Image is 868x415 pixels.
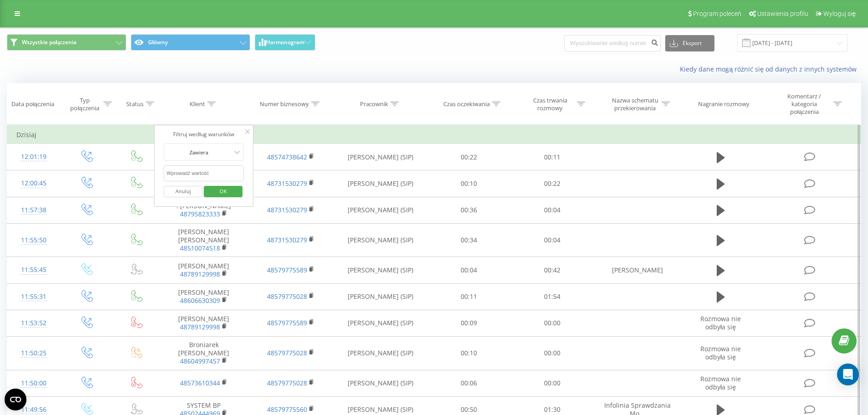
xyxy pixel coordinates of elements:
[164,165,244,181] input: Wprowadź wartość
[267,292,307,301] a: 48579775028
[211,184,236,198] span: OK
[693,10,741,17] span: Program poleceń
[204,186,242,197] button: OK
[16,231,51,249] div: 11:55:50
[7,34,126,51] button: Wszystkie połączenia
[5,389,26,410] button: Open CMP widget
[778,92,831,116] div: Komentarz / kategoria połączenia
[16,374,51,392] div: 11:50:00
[757,10,808,17] span: Ustawienia profilu
[427,223,511,257] td: 00:34
[160,336,247,370] td: Broniarek [PERSON_NAME]
[700,344,741,361] span: Rozmowa nie odbyła się
[11,100,54,108] div: Data połączenia
[511,223,594,257] td: 00:04
[267,318,307,327] a: 48579775589
[267,348,307,357] a: 48579775028
[511,310,594,336] td: 00:00
[16,314,51,332] div: 11:53:52
[267,405,307,414] a: 48579775560
[160,197,247,223] td: . [PERSON_NAME]
[427,170,511,197] td: 00:10
[823,10,856,17] span: Wyloguj się
[334,144,427,170] td: [PERSON_NAME] (SIP)
[511,283,594,310] td: 01:54
[180,210,220,218] a: 48795823333
[511,257,594,283] td: 00:42
[164,186,203,197] button: Anuluj
[267,205,307,214] a: 48731530279
[16,261,51,279] div: 11:55:45
[427,310,511,336] td: 00:09
[700,314,741,331] span: Rozmowa nie odbyła się
[334,336,427,370] td: [PERSON_NAME] (SIP)
[511,370,594,396] td: 00:00
[267,179,307,188] a: 48731530279
[334,370,427,396] td: [PERSON_NAME] (SIP)
[260,100,309,108] div: Numer biznesowy
[267,266,307,274] a: 48579775589
[126,100,144,108] div: Status
[266,39,304,46] span: Harmonogram
[267,379,307,387] a: 48579775028
[16,174,51,192] div: 12:00:45
[267,236,307,244] a: 48731530279
[164,130,244,139] div: Filtruj według warunków
[427,370,511,396] td: 00:06
[526,97,575,112] div: Czas trwania rozmowy
[131,34,250,51] button: Główny
[334,223,427,257] td: [PERSON_NAME] (SIP)
[680,65,861,73] a: Kiedy dane mogą różnić się od danych z innych systemów
[511,197,594,223] td: 00:04
[160,310,247,336] td: [PERSON_NAME]
[334,170,427,197] td: [PERSON_NAME] (SIP)
[255,34,315,51] button: Harmonogram
[16,148,51,166] div: 12:01:19
[443,100,490,108] div: Czas oczekiwania
[427,283,511,310] td: 00:11
[334,283,427,310] td: [PERSON_NAME] (SIP)
[427,197,511,223] td: 00:36
[427,144,511,170] td: 00:22
[180,323,220,331] a: 48789129998
[180,357,220,365] a: 48604997457
[16,288,51,306] div: 11:55:31
[267,153,307,161] a: 48574738642
[190,100,205,108] div: Klient
[360,100,388,108] div: Pracownik
[22,39,77,46] span: Wszystkie połączenia
[160,283,247,310] td: [PERSON_NAME]
[180,296,220,305] a: 48606630309
[180,270,220,278] a: 48789129998
[700,374,741,391] span: Rozmowa nie odbyła się
[611,97,659,112] div: Nazwa schematu przekierowania
[594,257,680,283] td: [PERSON_NAME]
[837,364,859,385] div: Open Intercom Messenger
[16,201,51,219] div: 11:57:38
[180,244,220,252] a: 48510074518
[180,379,220,387] a: 48573610344
[665,35,714,51] button: Eksport
[427,336,511,370] td: 00:10
[160,257,247,283] td: [PERSON_NAME]
[511,144,594,170] td: 00:11
[334,197,427,223] td: [PERSON_NAME] (SIP)
[68,97,101,112] div: Typ połączenia
[564,35,661,51] input: Wyszukiwanie według numeru
[7,126,861,144] td: Dzisiaj
[511,170,594,197] td: 00:22
[160,223,247,257] td: [PERSON_NAME] [PERSON_NAME]
[427,257,511,283] td: 00:04
[511,336,594,370] td: 00:00
[334,310,427,336] td: [PERSON_NAME] (SIP)
[16,344,51,362] div: 11:50:25
[698,100,750,108] div: Nagranie rozmowy
[334,257,427,283] td: [PERSON_NAME] (SIP)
